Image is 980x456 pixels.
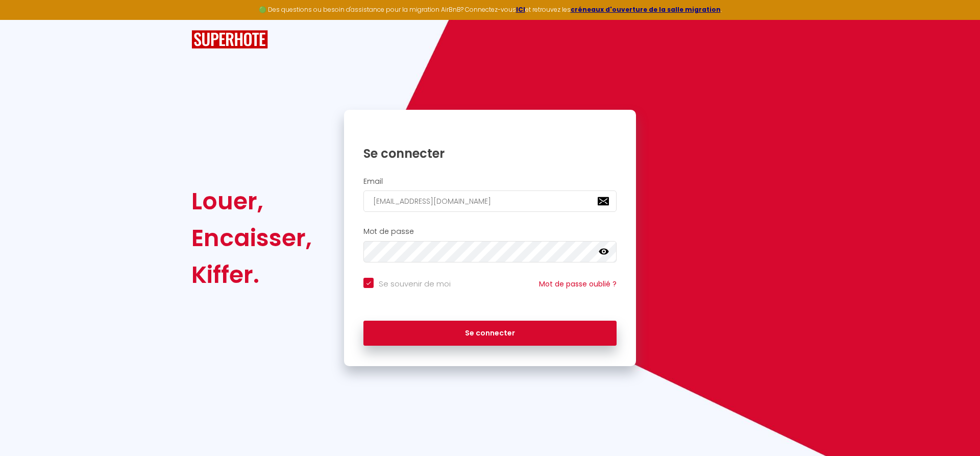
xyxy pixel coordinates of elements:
input: Ton Email [363,190,617,212]
div: Louer, [191,183,312,220]
a: Mot de passe oublié ? [539,279,617,289]
a: ICI [516,5,525,14]
h2: Email [363,177,617,186]
h2: Mot de passe [363,227,617,236]
a: créneaux d'ouverture de la salle migration [571,5,721,14]
div: Encaisser, [191,220,312,256]
div: Kiffer. [191,256,312,293]
button: Se connecter [363,321,617,346]
h1: Se connecter [363,146,617,161]
img: SuperHote logo [191,30,268,49]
